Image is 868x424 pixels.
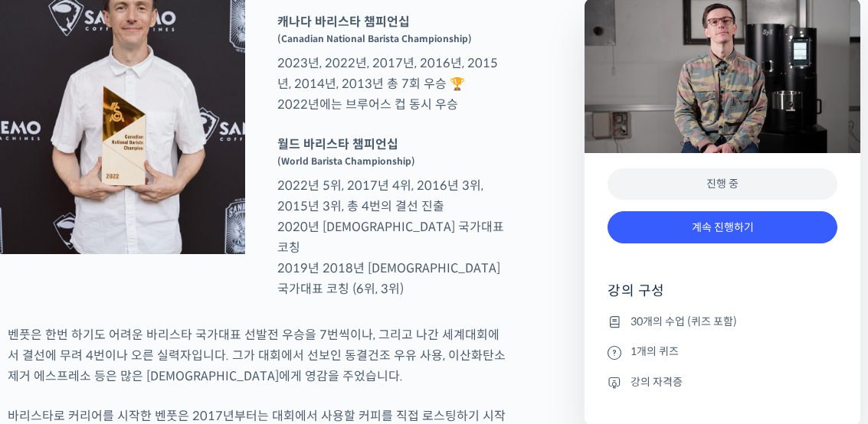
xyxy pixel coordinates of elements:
[608,312,837,331] li: 30개의 수업 (퀴즈 포함)
[140,321,159,333] span: 대화
[277,155,415,167] sup: (World Barista Championship)
[5,297,101,335] a: 홈
[48,320,57,332] span: 홈
[608,168,837,200] div: 진행 중
[608,343,837,361] li: 1개의 퀴즈
[608,373,837,391] li: 강의 자격증
[8,325,507,386] p: 벤풋은 한번 하기도 어려운 바리스타 국가대표 선발전 우승을 7번씩이나, 그리고 나간 세계대회에서 결선에 무려 4번이나 오른 실력자입니다. 그가 대회에서 선보인 동결건조 우유 ...
[270,134,515,299] p: 2022년 5위, 2017년 4위, 2016년 3위, 2015년 3위, 총 4번의 결선 진출 2020년 [DEMOGRAPHIC_DATA] 국가대표 코칭 2019년 2018년 ...
[277,33,472,44] sup: (Canadian National Barista Championship)
[101,297,198,335] a: 대화
[270,11,515,115] p: 2023년, 2022년, 2017년, 2016년, 2015년, 2014년, 2013년 총 7회 우승 🏆 2022년에는 브루어스 컵 동시 우승
[277,14,410,30] strong: 캐나다 바리스타 챔피언십
[277,136,398,152] strong: 월드 바리스타 챔피언십
[608,282,837,312] h4: 강의 구성
[198,297,294,335] a: 설정
[608,211,837,244] a: 계속 진행하기
[237,320,255,332] span: 설정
